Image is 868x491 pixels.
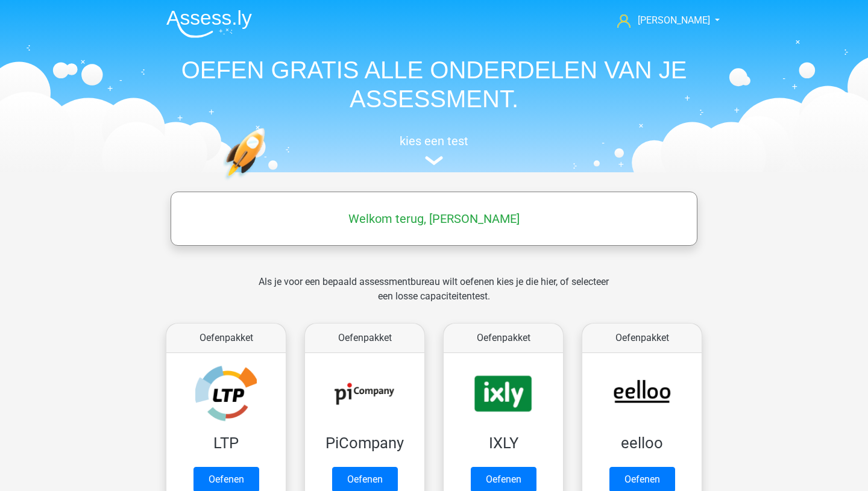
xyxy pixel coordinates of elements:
h5: kies een test [157,134,711,148]
a: kies een test [157,134,711,166]
h5: Welkom terug, [PERSON_NAME] [177,211,691,226]
img: oefenen [223,128,312,237]
a: [PERSON_NAME] [612,13,711,28]
span: [PERSON_NAME] [638,14,710,26]
h1: OEFEN GRATIS ALLE ONDERDELEN VAN JE ASSESSMENT. [157,55,711,113]
img: Assessly [166,10,252,38]
img: assessment [425,156,443,165]
div: Als je voor een bepaald assessmentbureau wilt oefenen kies je die hier, of selecteer een losse ca... [249,275,618,318]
